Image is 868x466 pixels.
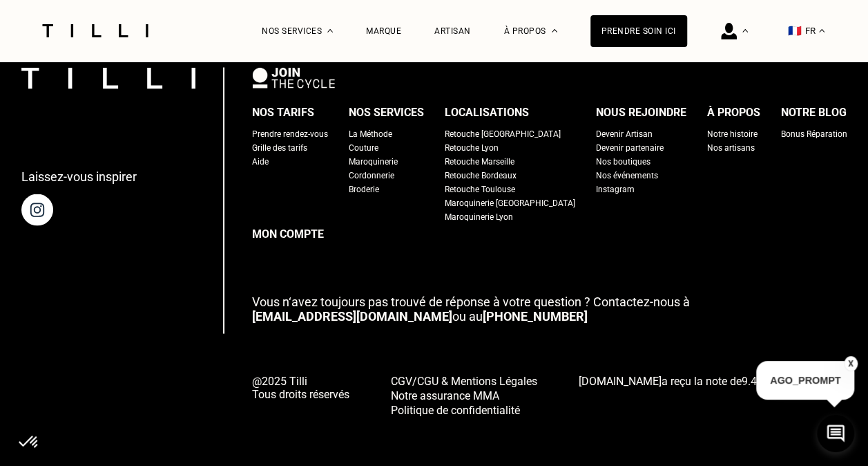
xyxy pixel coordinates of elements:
[391,373,537,387] a: CGV/CGU & Mentions Légales
[590,15,687,47] a: Prendre soin ici
[742,374,757,387] span: 9.4
[391,403,520,416] span: Politique de confidentialité
[434,26,471,36] a: Artisan
[483,308,588,323] a: [PHONE_NUMBER]
[445,182,515,196] a: Retouche Toulouse
[445,102,529,122] div: Localisations
[252,223,847,244] a: Mon compte
[596,182,635,196] a: Instagram
[596,140,664,154] a: Devenir partenaire
[844,356,858,371] button: X
[252,387,349,400] span: Tous droits réservés
[445,209,513,223] a: Maroquinerie Lyon
[252,294,690,308] span: Vous n‘avez toujours pas trouvé de réponse à votre question ? Contactez-nous à
[721,23,737,39] img: icône connexion
[21,194,53,225] img: page instagram de Tilli une retoucherie à domicile
[349,140,378,154] a: Couture
[391,387,537,402] a: Notre assurance MMA
[327,29,333,32] img: Menu déroulant
[788,24,802,37] span: 🇫🇷
[366,26,401,36] a: Marque
[349,127,392,140] a: La Méthode
[252,294,847,323] p: ou au
[596,127,653,140] a: Devenir Artisan
[252,308,452,323] a: [EMAIL_ADDRESS][DOMAIN_NAME]
[391,402,537,416] a: Politique de confidentialité
[819,29,824,32] img: menu déroulant
[781,127,847,140] a: Bonus Réparation
[707,127,758,140] a: Notre histoire
[252,140,307,154] a: Grille des tarifs
[445,140,499,154] a: Retouche Lyon
[252,127,328,140] a: Prendre rendez-vous
[596,168,658,182] a: Nos événements
[596,154,650,168] a: Nos boutiques
[349,182,379,196] a: Broderie
[596,102,686,122] div: Nous rejoindre
[742,374,774,387] span: /
[252,67,335,88] img: logo Join The Cycle
[552,29,557,32] img: Menu déroulant à propos
[349,168,394,182] a: Cordonnerie
[445,168,517,182] a: Retouche Bordeaux
[391,389,499,402] span: Notre assurance MMA
[252,374,349,387] span: @2025 Tilli
[445,154,514,168] a: Retouche Marseille
[579,374,843,387] span: a reçu la note de sur avis.
[742,29,748,32] img: Menu déroulant
[391,374,537,387] span: CGV/CGU & Mentions Légales
[707,102,760,122] div: À propos
[579,374,662,387] span: [DOMAIN_NAME]
[21,67,195,88] img: logo Tilli
[445,196,575,209] a: Maroquinerie [GEOGRAPHIC_DATA]
[21,169,137,183] p: Laissez-vous inspirer
[756,361,854,400] p: AGO_PROMPT
[445,127,561,140] a: Retouche [GEOGRAPHIC_DATA]
[252,102,314,122] div: Nos tarifs
[252,154,269,168] a: Aide
[781,102,847,122] div: Notre blog
[349,102,424,122] div: Nos services
[349,154,398,168] a: Maroquinerie
[37,24,153,37] img: Logo du service de couturière Tilli
[707,140,755,154] a: Nos artisans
